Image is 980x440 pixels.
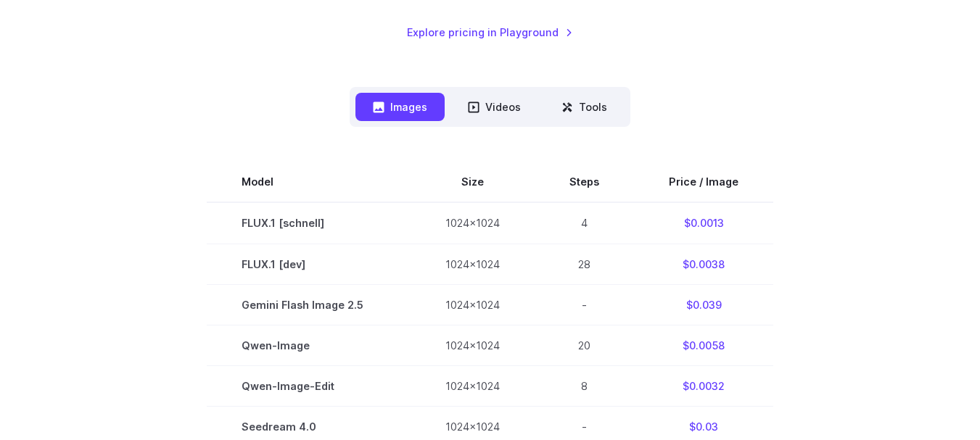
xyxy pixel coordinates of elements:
[207,244,411,284] td: FLUX.1 [dev]
[634,365,773,406] td: $0.0032
[207,365,411,406] td: Qwen-Image-Edit
[544,93,625,121] button: Tools
[207,202,411,244] td: FLUX.1 [schnell]
[634,162,773,202] th: Price / Image
[407,24,573,41] a: Explore pricing in Playground
[535,284,634,325] td: -
[450,93,538,121] button: Videos
[411,244,535,284] td: 1024x1024
[242,296,376,313] span: Gemini Flash Image 2.5
[207,325,411,365] td: Qwen-Image
[411,162,535,202] th: Size
[535,365,634,406] td: 8
[207,162,411,202] th: Model
[411,325,535,365] td: 1024x1024
[411,284,535,325] td: 1024x1024
[411,365,535,406] td: 1024x1024
[634,244,773,284] td: $0.0038
[634,325,773,365] td: $0.0058
[634,284,773,325] td: $0.039
[411,202,535,244] td: 1024x1024
[535,202,634,244] td: 4
[535,325,634,365] td: 20
[634,202,773,244] td: $0.0013
[355,93,445,121] button: Images
[535,244,634,284] td: 28
[535,162,634,202] th: Steps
